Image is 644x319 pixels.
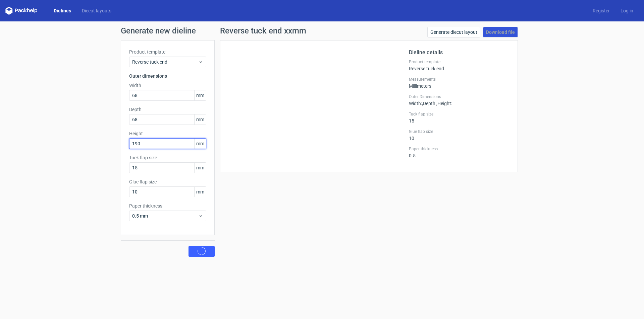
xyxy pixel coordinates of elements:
[194,187,206,197] span: mm
[194,114,206,125] span: mm
[132,59,198,65] span: Reverse tuck end
[409,146,509,158] div: 0.5
[194,139,206,149] span: mm
[129,130,206,137] label: Height
[121,27,523,35] h1: Generate new dieline
[132,213,198,219] span: 0.5 mm
[48,7,76,14] a: Dielines
[194,90,206,100] span: mm
[129,82,206,89] label: Width
[129,106,206,113] label: Depth
[436,101,452,106] span: , Height :
[409,77,509,82] label: Measurements
[220,27,306,35] h1: Reverse tuck end xxmm
[409,94,509,99] label: Outer Dimensions
[615,7,639,14] a: Log in
[409,111,509,117] label: Tuck flap size
[409,77,509,89] div: Millimeters
[409,146,509,152] label: Paper thickness
[129,154,206,161] label: Tuck flap size
[409,59,509,71] div: Reverse tuck end
[409,129,509,134] label: Glue flap size
[409,111,509,124] div: 15
[427,27,480,37] a: Generate diecut layout
[409,49,509,57] h2: Dieline details
[129,178,206,185] label: Glue flap size
[129,73,206,79] h3: Outer dimensions
[194,163,206,173] span: mm
[409,101,422,106] span: Width :
[76,7,117,14] a: Diecut layouts
[409,59,509,65] label: Product template
[409,129,509,141] div: 10
[422,101,436,106] span: , Depth :
[129,203,206,209] label: Paper thickness
[587,7,615,14] a: Register
[129,49,206,55] label: Product template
